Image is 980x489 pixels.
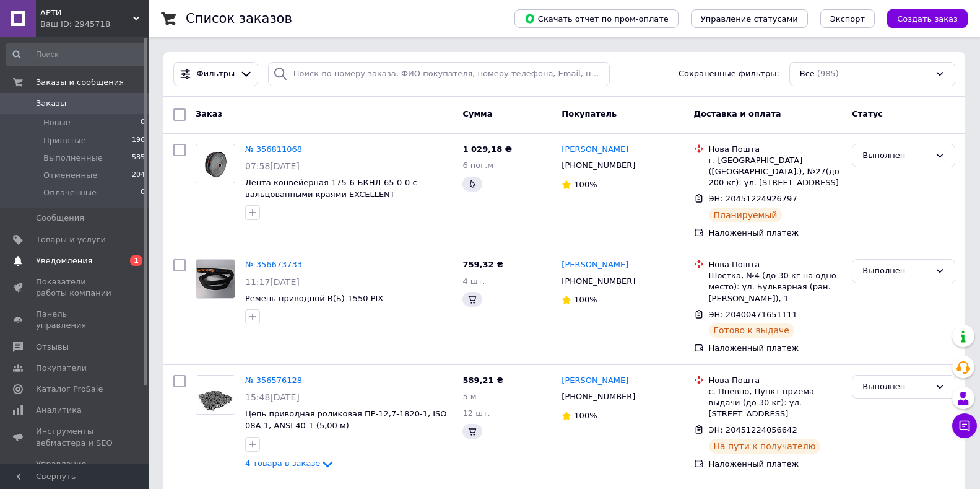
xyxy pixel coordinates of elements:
[132,152,145,164] span: 585
[709,439,821,454] div: На пути к получателю
[862,381,930,394] div: Выполнен
[6,43,146,66] input: Поиск
[852,109,883,118] span: Статус
[559,273,638,289] div: [PHONE_NUMBER]
[245,260,302,269] a: № 356673733
[574,180,597,189] span: 100%
[40,7,133,19] span: АРТИ
[132,135,145,146] span: 196
[462,392,476,401] span: 5 м
[709,270,843,304] div: Шостка, №4 (до 30 кг на одно место): ул. Бульварная (ран. [PERSON_NAME]), 1
[462,109,492,118] span: Сумма
[186,11,292,26] h1: Список заказов
[245,161,300,171] span: 07:58[DATE]
[709,208,783,222] div: Планируемый
[709,425,797,434] span: ЭН: 20451224056642
[679,68,779,80] span: Сохраненные фильтры:
[820,9,875,28] button: Экспорт
[196,375,235,415] a: Фото товару
[245,294,383,303] a: Ремень приводной В(Б)-1550 PIX
[197,144,233,183] img: Фото товару
[36,341,69,353] span: Отзывы
[196,376,235,414] img: Фото товару
[709,155,843,189] div: г. [GEOGRAPHIC_DATA] ([GEOGRAPHIC_DATA].), №27(до 200 кг): ул. [STREET_ADDRESS]
[514,9,679,28] button: Скачать отчет по пром-оплате
[817,69,839,78] span: (985)
[709,386,843,420] div: с. Пневно, Пункт приема-выдачи (до 30 кг): ул. [STREET_ADDRESS]
[562,375,628,387] a: [PERSON_NAME]
[562,109,617,118] span: Покупатель
[36,426,115,448] span: Инструменты вебмастера и SEO
[36,384,103,395] span: Каталог ProSale
[245,277,300,287] span: 11:17[DATE]
[245,178,417,199] a: Лента конвейерная 175-6-БКНЛ-65-0-0 с вальцованными краями EXCELLENT
[36,405,82,416] span: Аналитика
[40,19,149,30] div: Ваш ID: 2945718
[462,276,485,286] span: 4 шт.
[36,459,115,481] span: Управление сайтом
[36,363,87,374] span: Покупатели
[268,62,610,86] input: Поиск по номеру заказа, ФИО покупателя, номеру телефона, Email, номеру накладной
[875,14,968,23] a: Создать заказ
[694,109,781,118] span: Доставка и оплата
[197,68,235,80] span: Фильтры
[562,144,628,156] a: [PERSON_NAME]
[574,411,597,420] span: 100%
[245,392,300,402] span: 15:48[DATE]
[574,295,597,304] span: 100%
[141,117,145,128] span: 0
[709,194,797,203] span: ЭН: 20451224926797
[709,343,843,354] div: Наложенный платеж
[709,310,797,319] span: ЭН: 20400471651111
[701,14,798,24] span: Управление статусами
[196,259,235,299] a: Фото товару
[800,68,815,80] span: Все
[196,109,222,118] span: Заказ
[130,255,142,266] span: 1
[43,170,97,181] span: Отмененные
[462,376,503,385] span: 589,21 ₴
[43,152,103,164] span: Выполненные
[709,259,843,270] div: Нова Пошта
[245,144,302,154] a: № 356811068
[559,157,638,174] div: [PHONE_NUMBER]
[462,260,503,269] span: 759,32 ₴
[709,227,843,239] div: Наложенный платеж
[887,9,968,28] button: Создать заказ
[36,98,66,109] span: Заказы
[245,459,320,468] span: 4 товара в заказе
[862,149,930,162] div: Выполнен
[709,144,843,155] div: Нова Пошта
[43,187,97,198] span: Оплаченные
[897,14,958,24] span: Создать заказ
[43,135,86,146] span: Принятые
[245,459,335,468] a: 4 товара в заказе
[709,459,843,470] div: Наложенный платеж
[196,144,235,183] a: Фото товару
[462,161,493,170] span: 6 пог.м
[559,389,638,405] div: [PHONE_NUMBER]
[462,408,490,418] span: 12 шт.
[709,375,843,386] div: Нова Пошта
[36,234,106,245] span: Товары и услуги
[36,276,115,299] span: Показатели работы компании
[36,77,124,88] span: Заказы и сообщения
[141,187,145,198] span: 0
[691,9,808,28] button: Управление статусами
[245,409,447,430] span: Цепь приводная роликовая ПР-12,7-1820-1, ISO 08A-1, ANSI 40-1 (5,00 м)
[952,413,977,438] button: Чат с покупателем
[524,13,669,24] span: Скачать отчет по пром-оплате
[36,255,92,267] span: Уведомления
[862,265,930,278] div: Выполнен
[830,14,865,24] span: Экспорт
[562,259,628,271] a: [PERSON_NAME]
[36,213,84,224] span: Сообщения
[36,309,115,331] span: Панель управления
[709,323,794,338] div: Готово к выдаче
[132,170,145,181] span: 204
[43,117,71,128] span: Новые
[462,144,511,154] span: 1 029,18 ₴
[245,376,302,385] a: № 356576128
